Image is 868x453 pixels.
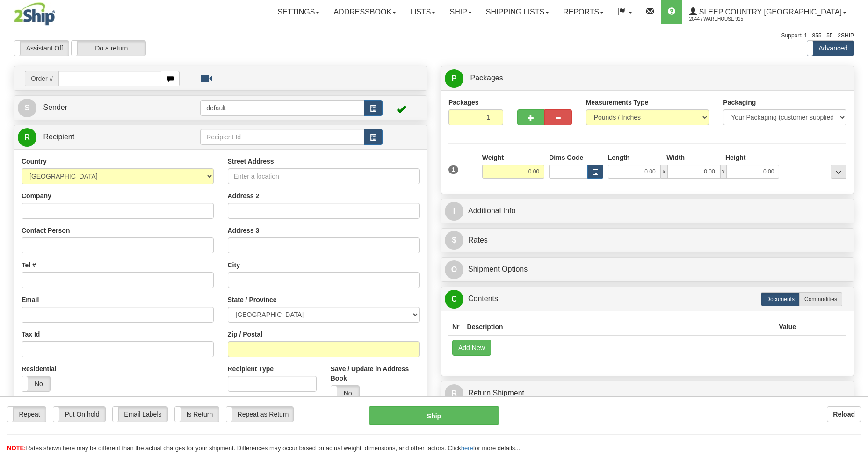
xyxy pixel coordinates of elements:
[608,153,630,162] label: Length
[7,407,46,422] label: Repeat
[445,231,463,250] span: $
[666,153,685,162] label: Width
[445,201,850,221] a: IAdditional Info
[470,74,503,82] span: Packages
[22,330,40,339] label: Tax Id
[18,128,180,147] a: R Recipient
[228,260,240,270] label: City
[18,98,200,117] a: S Sender
[403,0,442,24] a: Lists
[331,364,420,383] label: Save / Update in Address Book
[228,157,274,166] label: Street Address
[445,384,850,403] a: RReturn Shipment
[331,386,359,401] label: No
[14,41,69,56] label: Assistant Off
[448,98,479,107] label: Packages
[228,330,263,339] label: Zip / Postal
[22,191,51,201] label: Company
[452,340,491,356] button: Add New
[43,103,67,111] span: Sender
[18,99,36,117] span: S
[22,157,47,166] label: Country
[827,406,861,422] button: Reload
[7,445,26,452] span: NOTE:
[448,165,458,174] span: 1
[586,98,649,107] label: Measurements Type
[228,226,260,235] label: Address 3
[463,318,775,336] th: Description
[22,260,36,270] label: Tel #
[228,191,260,201] label: Address 2
[14,32,854,40] div: Support: 1 - 855 - 55 - 2SHIP
[200,100,364,116] input: Sender Id
[228,168,420,184] input: Enter a location
[369,406,499,425] button: Ship
[448,318,463,336] th: Nr
[113,407,167,422] label: Email Labels
[556,0,611,24] a: Reports
[799,292,842,306] label: Commodities
[461,445,473,452] a: here
[833,410,855,418] b: Reload
[22,295,39,304] label: Email
[22,364,57,374] label: Residential
[445,69,850,88] a: P Packages
[22,226,70,235] label: Contact Person
[445,260,463,279] span: O
[720,165,727,179] span: x
[445,202,463,221] span: I
[549,153,583,162] label: Dims Code
[22,376,50,391] label: No
[175,407,219,422] label: Is Return
[226,407,293,422] label: Repeat as Return
[807,41,854,56] label: Advanced
[479,0,556,24] a: Shipping lists
[14,2,55,26] img: logo2044.jpg
[326,0,403,24] a: Addressbook
[442,0,478,24] a: Ship
[18,128,36,147] span: R
[761,292,800,306] label: Documents
[661,165,667,179] span: x
[682,0,854,24] a: Sleep Country [GEOGRAPHIC_DATA] 2044 / Warehouse 915
[25,71,58,86] span: Order #
[831,165,846,179] div: ...
[53,407,105,422] label: Put On hold
[228,295,277,304] label: State / Province
[228,364,274,374] label: Recipient Type
[775,318,800,336] th: Value
[445,260,850,279] a: OShipment Options
[200,129,364,145] input: Recipient Id
[445,231,850,250] a: $Rates
[723,98,756,107] label: Packaging
[43,133,74,141] span: Recipient
[445,290,463,309] span: C
[725,153,746,162] label: Height
[445,69,463,88] span: P
[689,14,759,24] span: 2044 / Warehouse 915
[270,0,326,24] a: Settings
[697,8,842,16] span: Sleep Country [GEOGRAPHIC_DATA]
[72,41,145,56] label: Do a return
[445,384,463,403] span: R
[482,153,504,162] label: Weight
[445,289,850,309] a: CContents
